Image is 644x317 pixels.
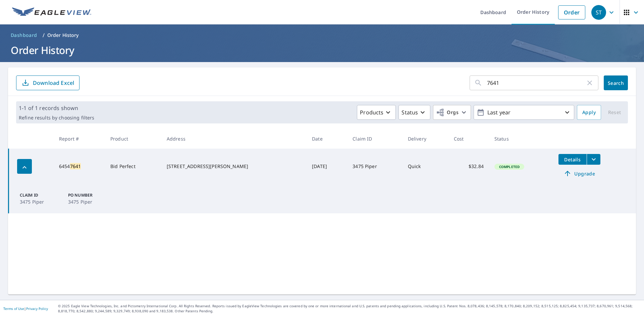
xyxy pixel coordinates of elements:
[3,307,48,311] p: |
[16,75,79,90] button: Download Excel
[558,5,585,19] a: Order
[19,104,94,112] p: 1-1 of 1 records shown
[562,169,596,177] span: Upgrade
[19,115,94,121] p: Refine results by choosing filters
[402,149,448,184] td: Quick
[47,32,79,39] p: Order History
[357,105,396,120] button: Products
[68,192,108,198] p: PO Number
[448,129,489,149] th: Cost
[58,304,641,314] p: © 2025 Eagle View Technologies, Inc. and Pictometry International Corp. All Rights Reserved. Repo...
[609,80,623,86] span: Search
[591,5,606,20] div: ST
[495,164,524,169] span: Completed
[489,129,553,149] th: Status
[20,192,60,198] p: Claim ID
[487,73,586,92] input: Address, Report #, Claim ID, etc.
[167,163,301,170] div: [STREET_ADDRESS][PERSON_NAME]
[401,108,418,116] p: Status
[105,129,161,149] th: Product
[54,129,105,149] th: Report #
[604,75,628,90] button: Search
[347,149,402,184] td: 3475 Piper
[8,30,636,41] nav: breadcrumb
[54,149,105,184] td: 6454
[436,108,459,117] span: Orgs
[12,7,91,17] img: EV Logo
[558,168,600,179] a: Upgrade
[33,79,74,87] p: Download Excel
[307,149,347,184] td: [DATE]
[43,31,45,39] li: /
[307,129,347,149] th: Date
[70,163,81,169] mark: 7641
[11,32,37,39] span: Dashboard
[360,108,383,116] p: Products
[582,108,596,117] span: Apply
[161,129,307,149] th: Address
[68,198,108,205] p: 3475 Piper
[587,154,600,165] button: filesDropdownBtn-64547641
[3,306,24,311] a: Terms of Use
[562,156,583,163] span: Details
[448,149,489,184] td: $32.84
[474,105,574,120] button: Last year
[577,105,601,120] button: Apply
[20,198,60,205] p: 3475 Piper
[347,129,402,149] th: Claim ID
[558,154,587,165] button: detailsBtn-64547641
[26,306,48,311] a: Privacy Policy
[433,105,471,120] button: Orgs
[105,149,161,184] td: Bid Perfect
[8,30,40,41] a: Dashboard
[8,43,636,57] h1: Order History
[402,129,448,149] th: Delivery
[398,105,430,120] button: Status
[485,107,563,118] p: Last year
